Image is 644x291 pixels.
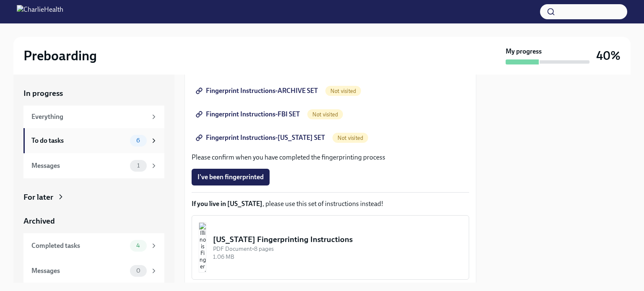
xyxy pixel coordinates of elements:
h3: 40% [596,48,621,63]
strong: My progress [506,47,542,56]
span: Fingerprint Instructions-[US_STATE] SET [197,134,325,142]
a: Fingerprint Instructions-[US_STATE] SET [192,129,331,146]
a: Completed tasks4 [23,233,164,258]
a: For later [23,192,164,203]
span: I've been fingerprinted [197,173,264,181]
span: 4 [131,242,145,249]
div: 1.06 MB [213,253,462,261]
div: Messages [31,266,127,276]
span: Not visited [325,88,361,94]
a: Messages1 [23,153,164,178]
button: [US_STATE] Fingerprinting InstructionsPDF Document•8 pages1.06 MB [192,215,469,280]
div: [US_STATE] Fingerprinting Instructions [213,234,462,245]
span: 0 [131,268,145,274]
div: Messages [31,161,127,170]
a: Fingerprint Instructions-ARCHIVE SET [192,82,324,99]
div: To do tasks [31,136,127,145]
div: PDF Document • 8 pages [213,245,462,253]
button: I've been fingerprinted [192,169,270,185]
img: CharlieHealth [17,5,63,18]
a: Messages0 [23,258,164,283]
h2: Preboarding [23,47,97,64]
div: Completed tasks [31,241,127,250]
a: Fingerprint Instructions-FBI SET [192,106,306,123]
span: 6 [131,137,145,144]
a: To do tasks6 [23,128,164,153]
img: Illinois Fingerprinting Instructions [199,222,206,273]
a: In progress [23,88,164,99]
a: Archived [23,216,164,227]
span: Not visited [332,135,368,141]
strong: If you live in [US_STATE] [192,200,262,208]
p: , please use this set of instructions instead! [192,199,469,209]
p: Please confirm when you have completed the fingerprinting process [192,153,469,162]
span: Fingerprint Instructions-FBI SET [197,110,300,118]
span: Not visited [307,111,343,118]
a: Everything [23,106,164,128]
div: For later [23,192,53,203]
div: Everything [31,112,147,121]
span: Fingerprint Instructions-ARCHIVE SET [197,87,318,95]
span: 1 [132,162,145,169]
